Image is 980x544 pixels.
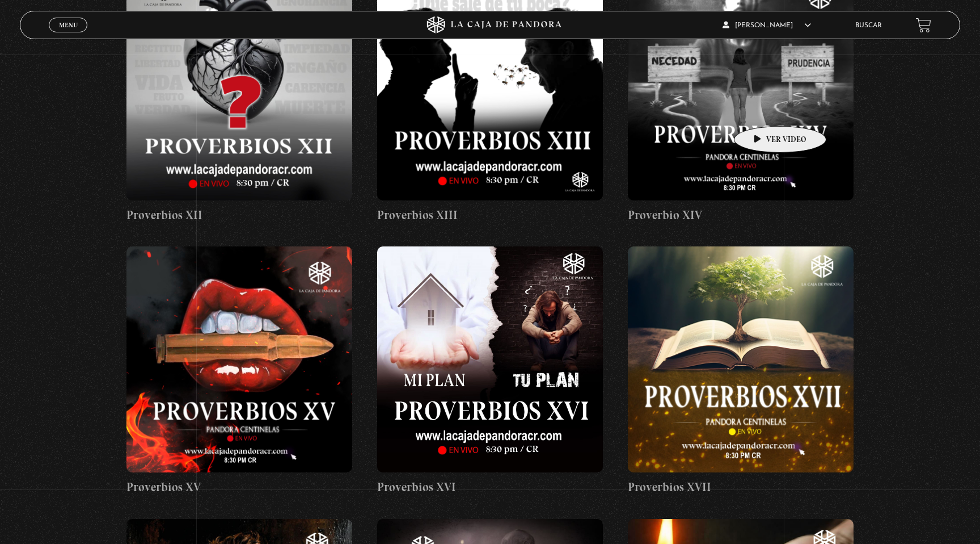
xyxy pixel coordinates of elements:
[126,206,352,224] h4: Proverbios XII
[59,22,78,28] span: Menu
[916,18,931,33] a: View your shopping cart
[855,22,882,29] a: Buscar
[628,246,854,496] a: Proverbios XVII
[377,478,603,496] h4: Proverbios XVI
[126,478,352,496] h4: Proverbios XV
[377,246,603,496] a: Proverbios XVI
[628,478,854,496] h4: Proverbios XVII
[628,206,854,224] h4: Proverbio XIV
[126,246,352,496] a: Proverbios XV
[55,31,82,39] span: Cerrar
[377,206,603,224] h4: Proverbios XIII
[723,22,811,29] span: [PERSON_NAME]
